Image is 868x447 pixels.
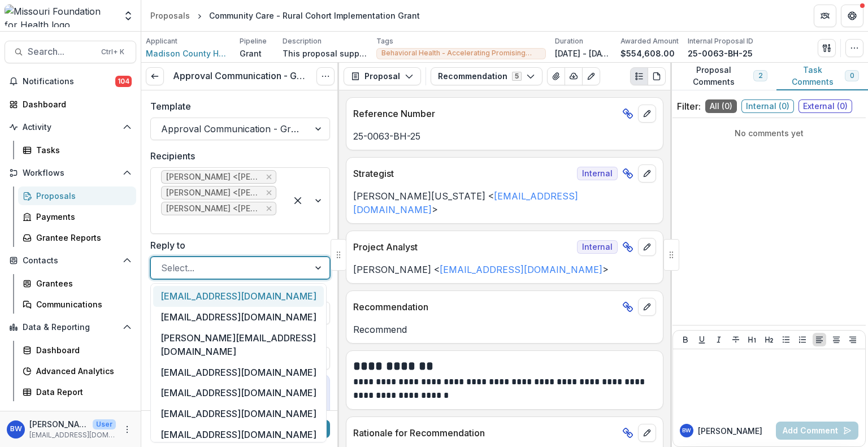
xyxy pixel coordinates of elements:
button: Open Contacts [5,251,136,270]
button: Edit as form [582,67,600,85]
a: Advanced Analytics [18,362,136,380]
span: 104 [115,76,132,87]
div: Grantees [36,277,127,289]
p: 25-0063-BH-25 [688,47,753,59]
span: Internal ( 0 ) [741,99,794,113]
h3: Approval Communication - Grant [173,71,307,81]
div: [PERSON_NAME][EMAIL_ADDRESS][DOMAIN_NAME] [153,328,324,362]
div: Grantee Reports [36,232,127,244]
a: Dashboard [5,95,136,114]
span: Internal [577,240,618,254]
span: Notifications [23,77,115,86]
div: Tasks [36,144,127,156]
button: Recommendation5 [431,67,542,85]
p: [DATE] - [DATE] [555,47,611,59]
button: Open Data & Reporting [5,318,136,336]
button: Add Comment [776,422,858,440]
button: PDF view [648,67,666,85]
div: Dashboard [23,98,127,110]
button: Heading 2 [762,333,776,346]
div: [EMAIL_ADDRESS][DOMAIN_NAME] [153,362,324,383]
p: [PERSON_NAME][US_STATE] < > [353,189,656,216]
p: User [93,419,116,429]
p: Internal Proposal ID [688,36,753,46]
p: Pipeline [240,36,267,46]
button: More [120,423,134,436]
button: Get Help [841,5,863,27]
button: Proposal Comments [670,63,776,90]
p: Awarded Amount [620,36,679,46]
div: Community Care - Rural Cohort Implementation Grant [209,10,420,21]
p: Grant [240,47,262,59]
div: Remove Rebecca McFarland <becky.mcfarland@lpha.mo.gov> [264,171,274,183]
span: 0 [850,72,854,80]
span: Internal [577,167,618,180]
p: Filter: [677,99,701,113]
a: Dashboard [18,341,136,359]
span: Contacts [23,256,118,266]
div: [EMAIL_ADDRESS][DOMAIN_NAME] [153,383,324,403]
span: [PERSON_NAME] <[PERSON_NAME][EMAIL_ADDRESS][PERSON_NAME][DOMAIN_NAME]> [166,172,261,182]
div: Advanced Analytics [36,365,127,377]
div: Brian Washington [682,428,691,433]
a: [EMAIL_ADDRESS][DOMAIN_NAME] [440,264,602,275]
button: Italicize [712,333,726,346]
div: Proposals [36,190,127,202]
a: Proposals [146,7,194,24]
button: Task Comments [776,63,868,90]
span: Behavioral Health - Accelerating Promising Practices [381,49,541,57]
p: Strategist [353,167,572,180]
p: Recommendation [353,300,618,314]
button: edit [638,164,656,183]
p: Description [283,36,322,46]
p: 25-0063-BH-25 [353,129,656,143]
button: View Attached Files [547,67,565,85]
p: [PERSON_NAME][US_STATE] [29,418,88,430]
label: Template [150,99,323,113]
button: Align Center [830,333,843,346]
a: Proposals [18,186,136,205]
p: [PERSON_NAME] [698,425,762,437]
div: Communications [36,298,127,310]
span: [PERSON_NAME] <[PERSON_NAME][EMAIL_ADDRESS][PERSON_NAME][DOMAIN_NAME]> [166,204,261,214]
p: Recommend [353,323,656,336]
span: External ( 0 ) [798,99,852,113]
button: Open entity switcher [120,5,136,27]
a: Tasks [18,141,136,159]
p: Project Analyst [353,240,572,254]
p: [EMAIL_ADDRESS][DOMAIN_NAME] [29,430,116,440]
div: Brian Washington [10,426,22,433]
div: Ctrl + K [99,46,127,58]
a: Communications [18,295,136,314]
p: Duration [555,36,583,46]
div: [EMAIL_ADDRESS][DOMAIN_NAME] [153,286,324,307]
span: Search... [28,46,94,57]
span: All ( 0 ) [705,99,737,113]
button: edit [638,298,656,316]
p: This proposal supports leading our county into a Community Care based strategy with several activ... [283,47,367,59]
div: Clear selected options [289,192,307,210]
a: Data Report [18,383,136,401]
span: [PERSON_NAME] <[PERSON_NAME][EMAIL_ADDRESS][PERSON_NAME][DOMAIN_NAME]> [166,188,261,198]
div: Remove Teresa Rehkop <teresa.rehkop@lpha.mo.gov> [264,187,274,198]
button: Strike [729,333,743,346]
button: Heading 1 [745,333,759,346]
a: Payments [18,207,136,226]
a: Grantees [18,274,136,293]
span: Data & Reporting [23,323,118,332]
label: Reply to [150,238,323,252]
button: Bullet List [779,333,793,346]
span: Madison County Health Department [146,47,231,59]
p: $554,608.00 [620,47,675,59]
button: edit [638,424,656,442]
a: [EMAIL_ADDRESS][DOMAIN_NAME] [353,190,578,215]
span: 2 [758,72,762,80]
div: Remove Martha Senter <martha.senter@lpha.mo.gov> [264,203,274,214]
button: Notifications104 [5,72,136,90]
p: [PERSON_NAME] < > [353,263,656,276]
div: [EMAIL_ADDRESS][DOMAIN_NAME] [153,424,324,445]
button: Plaintext view [630,67,648,85]
a: Grantee Reports [18,228,136,247]
div: [EMAIL_ADDRESS][DOMAIN_NAME] [153,307,324,328]
nav: breadcrumb [146,7,424,24]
